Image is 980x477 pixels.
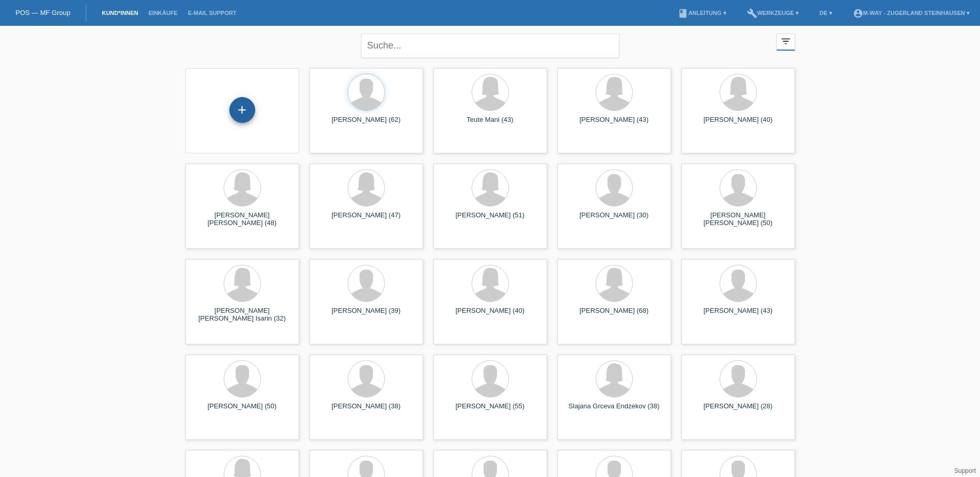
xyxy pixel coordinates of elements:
i: filter_list [780,36,791,47]
div: [PERSON_NAME] [PERSON_NAME] Isarin (32) [194,307,291,323]
div: [PERSON_NAME] [PERSON_NAME] (48) [194,211,291,228]
a: Einkäufe [143,10,182,16]
a: E-Mail Support [183,10,242,16]
div: [PERSON_NAME] (30) [566,211,663,228]
div: [PERSON_NAME] (47) [318,211,415,228]
a: buildWerkzeuge ▾ [742,10,804,16]
div: [PERSON_NAME] (68) [566,307,663,323]
div: [PERSON_NAME] (28) [690,402,787,419]
input: Suche... [361,34,619,58]
div: [PERSON_NAME] (40) [690,116,787,132]
div: [PERSON_NAME] (43) [566,116,663,132]
div: [PERSON_NAME] (50) [194,402,291,419]
div: Slajana Grceva Endzekov (38) [566,402,663,419]
div: [PERSON_NAME] (62) [318,116,415,132]
a: DE ▾ [814,10,837,16]
i: account_circle [853,8,863,19]
a: account_circlem-way - Zugerland Steinhausen ▾ [848,10,975,16]
a: bookAnleitung ▾ [673,10,731,16]
div: Kund*in hinzufügen [230,101,255,119]
i: build [747,8,757,19]
div: [PERSON_NAME] (55) [442,402,539,419]
a: Support [954,467,976,474]
div: [PERSON_NAME] (38) [318,402,415,419]
a: Kund*innen [97,10,143,16]
div: [PERSON_NAME] (40) [442,307,539,323]
div: [PERSON_NAME] [PERSON_NAME] (50) [690,211,787,228]
div: [PERSON_NAME] (51) [442,211,539,228]
a: POS — MF Group [15,9,70,17]
i: book [678,8,688,19]
div: [PERSON_NAME] (43) [690,307,787,323]
div: Teute Mani (43) [442,116,539,132]
div: [PERSON_NAME] (39) [318,307,415,323]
